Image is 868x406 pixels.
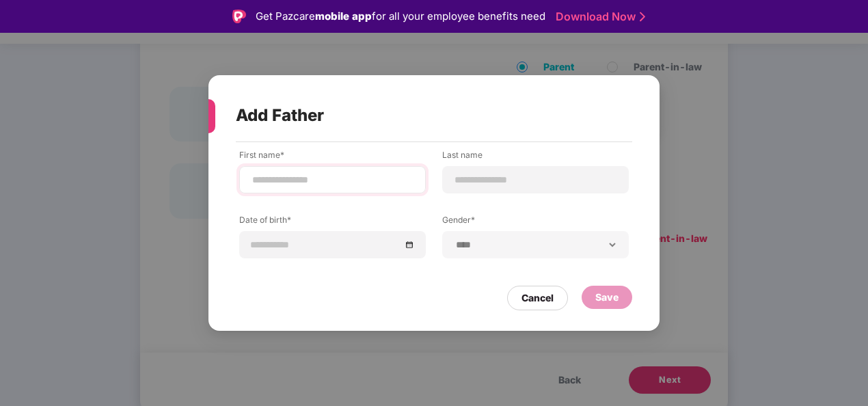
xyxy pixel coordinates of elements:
label: Date of birth* [239,214,426,231]
img: Stroke [640,10,645,24]
label: Last name [442,149,629,166]
div: Save [595,290,619,305]
img: Logo [232,10,246,23]
strong: mobile app [315,10,372,23]
label: First name* [239,149,426,166]
a: Download Now [556,10,641,24]
label: Gender* [442,214,629,231]
div: Add Father [236,89,599,142]
div: Get Pazcare for all your employee benefits need [256,8,545,25]
div: Cancel [521,290,554,306]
